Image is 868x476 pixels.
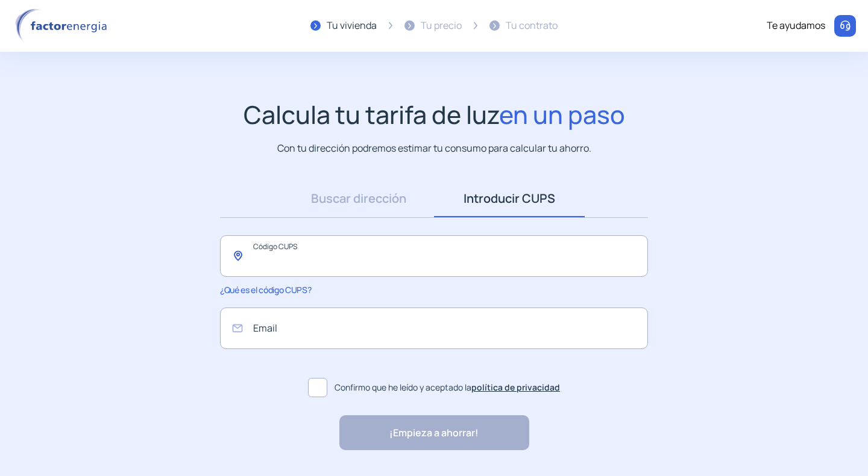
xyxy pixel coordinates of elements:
[434,180,585,217] a: Introducir CUPS
[839,20,851,32] img: llamar
[220,284,311,295] span: ¿Qué es el código CUPS?
[327,18,377,34] div: Tu vivienda
[283,180,434,217] a: Buscar dirección
[767,18,825,34] div: Te ayudamos
[244,100,625,129] h1: Calcula tu tarifa de luz
[506,18,558,34] div: Tu contrato
[499,97,625,131] span: en un paso
[421,18,462,34] div: Tu precio
[335,381,560,394] span: Confirmo que he leído y aceptado la
[12,8,115,43] img: logo factor
[471,382,560,393] a: política de privacidad
[277,141,591,156] p: Con tu dirección podremos estimar tu consumo para calcular tu ahorro.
